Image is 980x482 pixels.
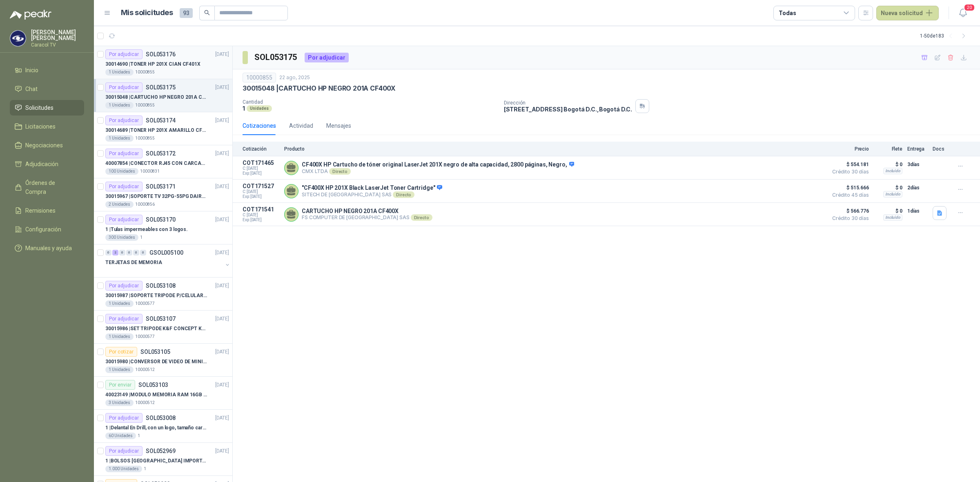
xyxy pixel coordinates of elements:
span: Inicio [25,66,38,75]
div: 300 Unidades [105,234,138,241]
p: [DATE] [215,249,229,257]
div: 0 [140,250,146,255]
div: 1 - 50 de 183 [920,29,970,42]
a: Por adjudicarSOL053008[DATE] 1 |Delantal En Drill, con un logo, tamaño carta 1 tinta (Se envia en... [94,410,232,443]
div: Incluido [883,168,902,174]
span: $ 515.666 [828,183,869,193]
p: SOL052969 [146,448,176,454]
p: Docs [933,146,949,152]
div: Incluido [883,214,902,221]
p: [DATE] [215,216,229,224]
img: Company Logo [10,31,26,46]
p: 10000855 [135,102,155,109]
div: 0 [126,250,132,255]
p: Dirección [504,100,632,106]
div: Mensajes [326,121,351,130]
span: Chat [25,84,38,93]
p: 10000577 [135,300,155,307]
h1: Mis solicitudes [121,7,173,19]
div: 1 Unidades [105,69,134,76]
p: CF400X HP Cartucho de tóner original LaserJet 201X negro de alta capacidad, 2800 páginas, Negro, [302,161,574,169]
p: Cantidad [243,99,497,105]
span: Exp: [DATE] [243,171,279,176]
p: SITECH DE [GEOGRAPHIC_DATA] SAS [302,191,442,198]
p: [DATE] [215,84,229,91]
a: Por adjudicarSOL053108[DATE] 30015987 |SOPORTE TRIPODE P/CELULAR GENERICO1 Unidades10000577 [94,278,232,311]
p: 10000831 [140,168,160,175]
p: 30014689 | TONER HP 201X AMARILLO CF402X [105,127,207,134]
p: 10000856 [135,201,155,208]
p: SOL053172 [146,151,176,156]
p: SOL053107 [146,316,176,322]
div: Por cotizar [105,347,137,357]
span: Exp: [DATE] [243,194,279,199]
p: 10000512 [135,366,155,373]
p: SOL053171 [146,184,176,189]
div: Cotizaciones [243,121,276,130]
p: [DATE] [215,117,229,124]
div: 2 Unidades [105,201,134,208]
p: [DATE] [215,150,229,158]
a: Adjudicación [10,156,84,172]
div: Por adjudicar [105,215,143,224]
a: Chat [10,81,84,97]
div: Todas [779,9,796,18]
p: [DATE] [215,348,229,356]
p: 30015048 | CARTUCHO HP NEGRO 201A CF400X [105,93,207,101]
p: COT171527 [243,183,279,189]
a: Negociaciones [10,138,84,153]
div: 3 Unidades [105,400,134,406]
div: Por adjudicar [105,413,143,423]
p: [DATE] [215,315,229,323]
div: Directo [393,191,414,198]
p: Cotización [243,146,279,152]
div: Por adjudicar [105,314,143,324]
button: 20 [955,6,970,20]
p: Precio [828,146,869,152]
a: Configuración [10,222,84,237]
a: Por cotizarSOL053105[DATE] 30015980 |CONVERSOR DE VIDEO DE MINI DP A DP1 Unidades10000512 [94,344,232,377]
p: COT171465 [243,160,279,166]
div: Directo [411,214,432,221]
div: Directo [329,168,351,175]
div: Por adjudicar [105,281,143,291]
span: Crédito 30 días [828,216,869,221]
span: Manuales y ayuda [25,244,72,253]
p: 30015967 | SOPORTE TV 32PG-55PG DAIRU LPA52-446KIT2 [105,193,207,200]
p: [DATE] [215,414,229,422]
a: Órdenes de Compra [10,175,84,200]
p: FS COMPUTER DE [GEOGRAPHIC_DATA] SAS [302,214,432,221]
a: Inicio [10,62,84,78]
p: [STREET_ADDRESS] Bogotá D.C. , Bogotá D.C. [504,106,632,113]
span: C: [DATE] [243,189,279,194]
div: 2 [112,250,118,255]
p: 10000577 [135,333,155,340]
p: SOL053176 [146,51,176,57]
p: 1 días [907,206,928,216]
div: 1 Unidades [105,102,134,109]
span: Solicitudes [25,103,53,112]
p: 30015986 | SET TRIPODE K&F CONCEPT KT391 [105,325,207,333]
p: Entrega [907,146,928,152]
p: $ 0 [874,206,902,216]
p: 22 ago, 2025 [279,74,310,82]
span: $ 566.776 [828,206,869,216]
p: [DATE] [215,51,229,58]
div: 1.000 Unidades [105,466,142,472]
div: 0 [105,250,111,255]
a: Por adjudicarSOL053172[DATE] 40007854 |CONECTOR RJ45 CON CARCASA CAT 5E100 Unidades10000831 [94,145,232,178]
p: [DATE] [215,447,229,455]
a: Remisiones [10,203,84,218]
img: Logo peakr [10,10,51,20]
p: 1 [243,105,245,112]
p: 3 días [907,160,928,169]
a: Manuales y ayuda [10,240,84,256]
p: $ 0 [874,160,902,169]
span: C: [DATE] [243,213,279,218]
a: Por adjudicarSOL053170[DATE] 1 |Tulas impermeables con 3 logos.300 Unidades1 [94,211,232,244]
span: Negociaciones [25,141,63,150]
p: 1 [138,433,140,439]
a: Por adjudicarSOL053107[DATE] 30015986 |SET TRIPODE K&F CONCEPT KT3911 Unidades10000577 [94,311,232,344]
span: search [204,10,210,16]
span: Adjudicación [25,160,58,169]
